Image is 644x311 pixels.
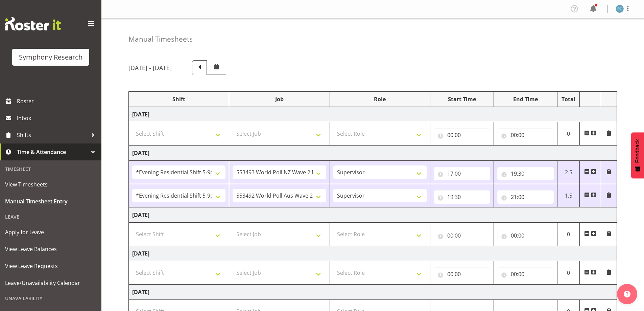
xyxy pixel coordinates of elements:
[561,95,576,103] div: Total
[17,96,98,106] span: Roster
[2,291,100,305] div: Unavailability
[2,241,100,258] a: View Leave Balances
[434,128,490,142] input: Click to select...
[129,107,617,122] td: [DATE]
[17,130,88,140] span: Shifts
[557,122,580,146] td: 0
[557,261,580,285] td: 0
[2,193,100,210] a: Manual Timesheet Entry
[624,291,630,297] img: help-xxl-2.png
[497,95,554,103] div: End Time
[434,267,490,281] input: Click to select...
[635,139,641,163] span: Feedback
[5,17,61,30] img: Rosterit website logo
[129,207,617,223] td: [DATE]
[17,147,88,157] span: Time & Attendance
[557,161,580,184] td: 2.5
[17,113,98,123] span: Inbox
[129,246,617,261] td: [DATE]
[497,128,554,142] input: Click to select...
[497,267,554,281] input: Click to select...
[5,244,96,254] span: View Leave Balances
[5,196,96,206] span: Manual Timesheet Entry
[2,274,100,291] a: Leave/Unavailability Calendar
[128,35,193,43] h4: Manual Timesheets
[333,95,427,103] div: Role
[129,285,617,300] td: [DATE]
[2,258,100,274] a: View Leave Requests
[557,184,580,207] td: 1.5
[2,176,100,193] a: View Timesheets
[2,224,100,241] a: Apply for Leave
[434,190,490,204] input: Click to select...
[434,167,490,180] input: Click to select...
[497,190,554,204] input: Click to select...
[5,227,96,237] span: Apply for Leave
[5,179,96,190] span: View Timesheets
[557,223,580,246] td: 0
[19,52,82,62] div: Symphony Research
[233,95,326,103] div: Job
[2,162,100,176] div: Timesheet
[128,64,172,71] h5: [DATE] - [DATE]
[2,210,100,224] div: Leave
[132,95,225,103] div: Shift
[616,5,624,13] img: fisi-cook-lagatule1979.jpg
[129,146,617,161] td: [DATE]
[5,261,96,271] span: View Leave Requests
[631,132,644,178] button: Feedback - Show survey
[434,229,490,242] input: Click to select...
[5,278,96,288] span: Leave/Unavailability Calendar
[497,229,554,242] input: Click to select...
[434,95,490,103] div: Start Time
[497,167,554,180] input: Click to select...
